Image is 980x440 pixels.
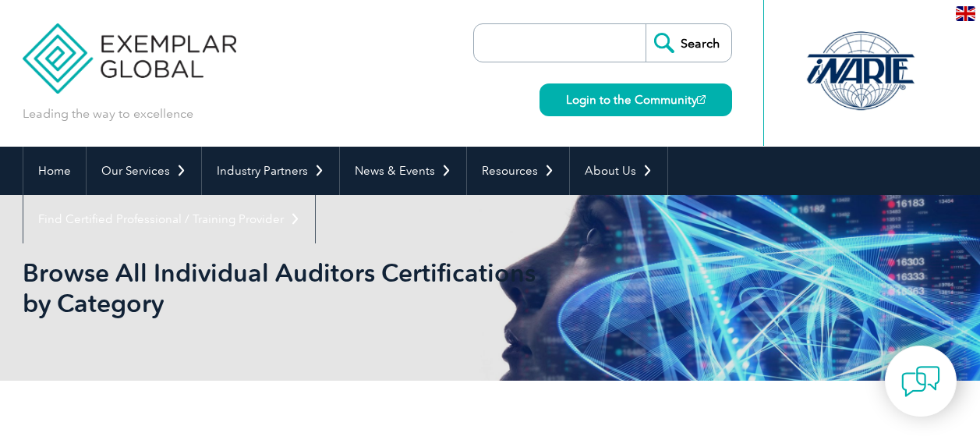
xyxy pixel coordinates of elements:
[23,195,315,243] a: Find Certified Professional / Training Provider
[956,6,975,21] img: en
[23,257,621,318] h1: Browse All Individual Auditors Certifications by Category
[697,95,706,104] img: open_square.png
[540,83,732,116] a: Login to the Community
[901,362,940,401] img: contact-chat.png
[23,147,86,195] a: Home
[340,147,466,195] a: News & Events
[570,147,667,195] a: About Us
[646,24,731,62] input: Search
[87,147,201,195] a: Our Services
[202,147,339,195] a: Industry Partners
[23,105,193,122] p: Leading the way to excellence
[467,147,569,195] a: Resources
